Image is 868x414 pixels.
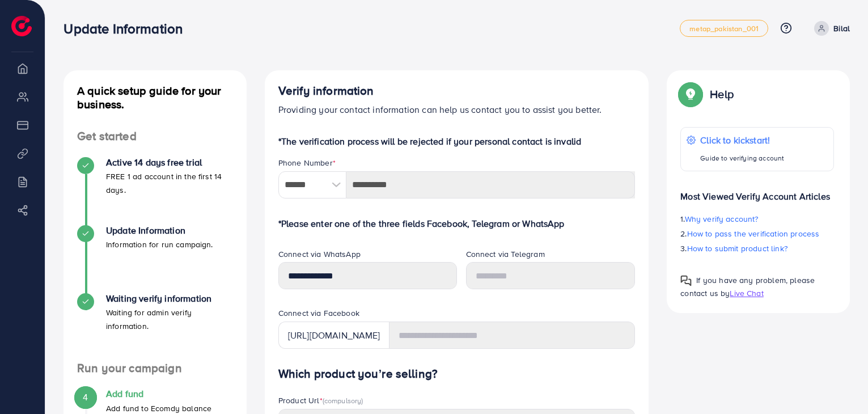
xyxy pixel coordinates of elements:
[687,243,787,254] span: How to submit product link?
[278,84,636,98] h4: Verify information
[63,361,247,375] h4: Run your campaign
[63,84,247,111] h4: A quick setup guide for your business.
[63,293,247,361] li: Waiting verify information
[63,20,192,37] h3: Update Information
[680,242,834,255] p: 3.
[810,21,850,36] a: Bilal
[700,151,784,165] p: Guide to verifying account
[106,388,211,399] h4: Add fund
[278,134,636,148] p: *The verification process will be rejected if your personal contact is invalid
[680,212,834,226] p: 1.
[278,157,336,168] label: Phone Number
[730,288,763,299] span: Live Chat
[680,275,692,286] img: Popup guide
[689,25,759,32] span: metap_pakistan_001
[680,227,834,240] p: 2.
[685,213,759,225] span: Why verify account?
[278,217,636,230] p: *Please enter one of the three fields Facebook, Telegram or WhatsApp
[323,395,363,405] span: (compulsory)
[700,133,784,147] p: Click to kickstart!
[833,22,850,35] p: Bilal
[680,20,768,37] a: metap_pakistan_001
[278,367,636,381] h4: Which product you’re selling?
[63,157,247,225] li: Active 14 days free trial
[680,180,834,203] p: Most Viewed Verify Account Articles
[680,274,815,299] span: If you have any problem, please contact us by
[278,307,359,319] label: Connect via Facebook
[278,248,361,260] label: Connect via WhatsApp
[106,170,233,197] p: FREE 1 ad account in the first 14 days.
[63,225,247,293] li: Update Information
[83,391,88,404] span: 4
[710,87,734,101] p: Help
[11,16,32,36] img: logo
[106,306,233,333] p: Waiting for admin verify information.
[106,225,213,236] h4: Update Information
[278,395,363,406] label: Product Url
[63,129,247,143] h4: Get started
[106,157,233,168] h4: Active 14 days free trial
[680,84,701,104] img: Popup guide
[278,322,389,349] div: [URL][DOMAIN_NAME]
[278,103,636,116] p: Providing your contact information can help us contact you to assist you better.
[106,238,213,251] p: Information for run campaign.
[106,293,233,304] h4: Waiting verify information
[687,228,820,239] span: How to pass the verification process
[466,248,545,260] label: Connect via Telegram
